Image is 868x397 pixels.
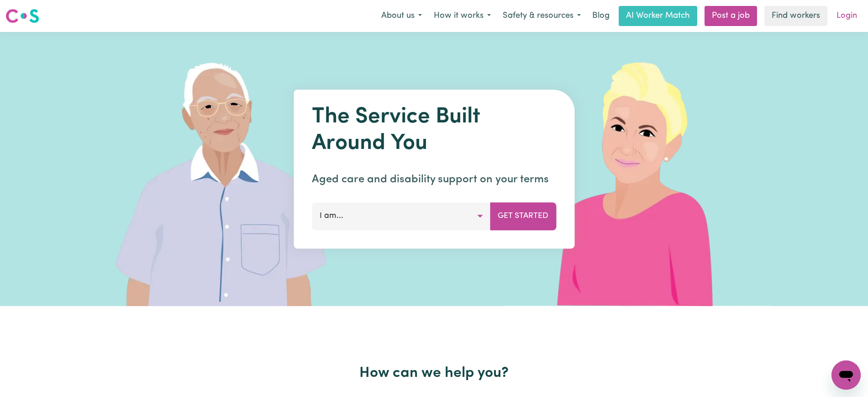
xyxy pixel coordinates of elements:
a: Find workers [764,6,827,26]
button: Get Started [490,202,556,230]
a: AI Worker Match [619,6,697,26]
h1: The Service Built Around You [312,104,556,157]
p: Aged care and disability support on your terms [312,171,556,188]
a: Careseekers logo [5,5,39,26]
a: Blog [587,6,615,26]
a: Post a job [705,6,757,26]
button: How it works [428,6,497,26]
a: Login [831,6,863,26]
button: I am... [312,202,490,230]
iframe: Button to launch messaging window [831,360,861,390]
button: About us [375,6,428,26]
button: Safety & resources [497,6,587,26]
h2: How can we help you? [138,365,730,382]
img: Careseekers logo [5,8,39,24]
